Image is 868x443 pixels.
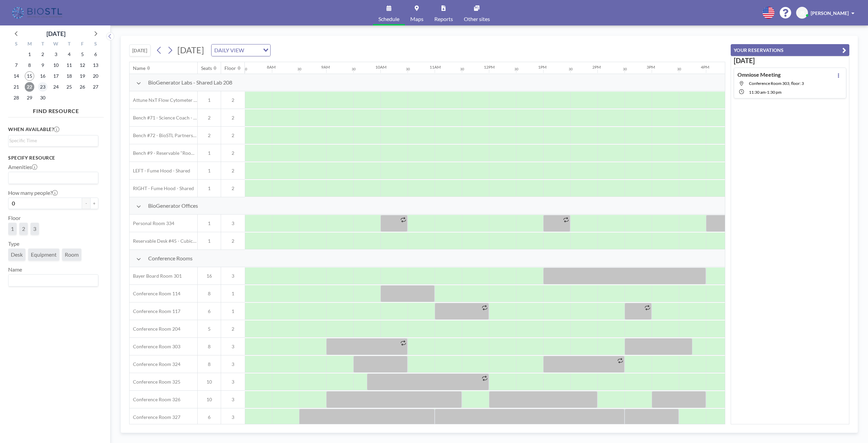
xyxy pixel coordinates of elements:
[12,71,21,81] span: Sunday, September 14, 2025
[65,251,79,258] span: Room
[33,225,36,232] span: 3
[538,64,547,70] div: 1PM
[213,46,245,55] span: DAILY VIEW
[198,97,221,103] span: 1
[91,50,100,59] span: Saturday, September 6, 2025
[352,67,356,71] div: 30
[198,132,221,139] span: 2
[130,396,180,403] span: Conference Room 326
[25,71,34,81] span: Monday, September 15, 2025
[569,67,573,71] div: 30
[8,164,37,170] label: Amenities
[198,168,221,174] span: 1
[8,172,98,184] div: Search for option
[38,50,47,59] span: Tuesday, September 2, 2025
[378,16,399,22] span: Schedule
[8,215,21,221] label: Floor
[9,173,94,182] input: Search for option
[221,132,245,139] span: 2
[297,67,301,71] div: 30
[221,115,245,121] span: 2
[129,44,151,56] button: [DATE]
[9,137,94,144] input: Search for option
[130,344,180,350] span: Conference Room 303
[11,251,23,258] span: Desk
[12,93,21,103] span: Sunday, September 28, 2025
[22,225,25,232] span: 2
[25,93,34,103] span: Monday, September 29, 2025
[321,64,330,70] div: 9AM
[410,16,423,22] span: Maps
[130,238,197,244] span: Reservable Desk #45 - Cubicle Area (Office 206)
[38,60,47,70] span: Tuesday, September 9, 2025
[82,198,90,209] button: -
[198,344,221,350] span: 8
[130,185,194,191] span: RIGHT - Fume Hood - Shared
[64,82,74,92] span: Thursday, September 25, 2025
[592,64,601,70] div: 2PM
[198,220,221,226] span: 1
[221,326,245,332] span: 2
[198,414,221,420] span: 6
[64,71,74,81] span: Thursday, September 18, 2025
[198,238,221,244] span: 1
[130,361,180,367] span: Conference Room 324
[198,361,221,367] span: 8
[221,150,245,156] span: 2
[177,45,204,55] span: [DATE]
[221,185,245,191] span: 2
[731,44,849,56] button: YOUR RESERVATIONS
[221,273,245,279] span: 3
[8,155,98,161] h3: Specify resource
[198,308,221,314] span: 6
[76,40,89,49] div: F
[64,50,74,59] span: Thursday, September 4, 2025
[734,56,846,65] h3: [DATE]
[91,60,100,70] span: Saturday, September 13, 2025
[198,396,221,403] span: 10
[148,202,198,209] span: BioGenerator Offices
[198,115,221,121] span: 2
[484,64,495,70] div: 12PM
[148,255,193,262] span: Conference Rooms
[130,273,182,279] span: Bayer Board Room 301
[375,64,387,70] div: 10AM
[460,67,464,71] div: 30
[50,40,63,49] div: W
[221,168,245,174] span: 2
[198,291,221,297] span: 8
[221,361,245,367] span: 3
[737,71,781,78] h4: Omniose Meeting
[130,414,180,420] span: Conference Room 327
[647,64,655,70] div: 3PM
[46,29,65,38] div: [DATE]
[623,67,627,71] div: 30
[91,82,100,92] span: Saturday, September 27, 2025
[78,50,87,59] span: Friday, September 5, 2025
[130,220,174,226] span: Personal Room 334
[130,291,180,297] span: Conference Room 114
[130,115,197,121] span: Bench #71 - Science Coach - BioSTL Bench
[221,220,245,226] span: 3
[221,414,245,420] span: 3
[434,16,453,22] span: Reports
[201,65,212,71] div: Seats
[12,60,21,70] span: Sunday, September 7, 2025
[224,65,236,71] div: Floor
[91,71,100,81] span: Saturday, September 20, 2025
[36,40,50,49] div: T
[9,276,94,285] input: Search for option
[38,71,47,81] span: Tuesday, September 16, 2025
[78,71,87,81] span: Friday, September 19, 2025
[198,185,221,191] span: 1
[221,396,245,403] span: 3
[221,379,245,385] span: 3
[148,79,232,86] span: BioGenerator Labs - Shared Lab 208
[10,40,23,49] div: S
[89,40,102,49] div: S
[11,225,14,232] span: 1
[8,275,98,286] div: Search for option
[51,50,61,59] span: Wednesday, September 3, 2025
[811,10,849,16] span: [PERSON_NAME]
[130,168,190,174] span: LEFT - Fume Hood - Shared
